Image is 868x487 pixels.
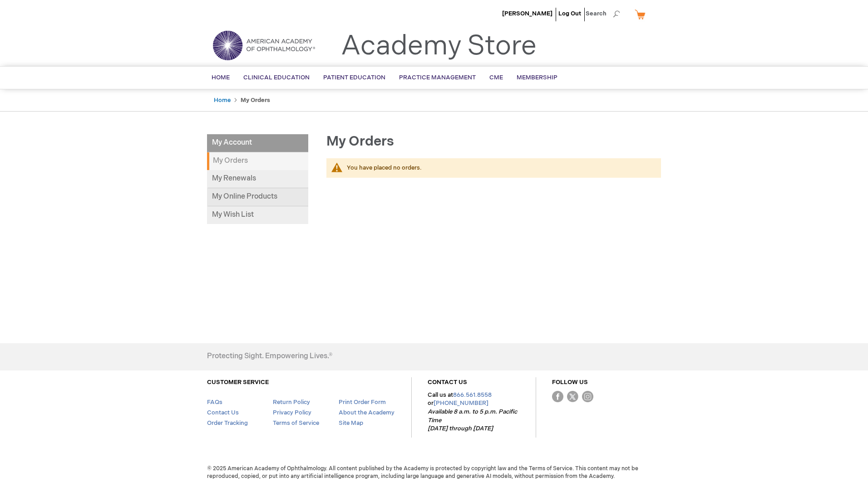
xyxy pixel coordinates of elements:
a: Home [214,97,231,104]
a: FOLLOW US [552,379,588,386]
span: Practice Management [399,74,476,81]
a: Privacy Policy [273,409,311,416]
span: My Orders [326,133,394,150]
a: CUSTOMER SERVICE [207,379,269,386]
span: Home [212,74,230,81]
img: instagram [582,391,593,402]
a: About the Academy [339,409,395,416]
a: [PHONE_NUMBER] [434,399,488,407]
span: Search [586,5,620,23]
strong: My Orders [241,97,270,104]
img: Facebook [552,391,563,402]
span: CME [489,74,503,81]
a: 866.561.8558 [453,391,492,399]
a: Contact Us [207,409,239,416]
a: Site Map [339,419,363,427]
span: Clinical Education [243,74,310,81]
a: [PERSON_NAME] [502,10,552,17]
img: Twitter [567,391,578,402]
a: Academy Store [341,30,537,63]
a: Return Policy [273,399,310,406]
h4: Protecting Sight. Empowering Lives.® [207,352,332,360]
a: My Online Products [207,188,308,206]
strong: My Orders [207,152,308,170]
a: Order Tracking [207,419,248,427]
a: My Wish List [207,206,308,224]
p: Call us at or [428,391,520,433]
a: Log Out [558,10,581,17]
a: Terms of Service [273,419,319,427]
a: My Renewals [207,170,308,188]
span: You have placed no orders. [347,164,422,171]
span: Membership [517,74,557,81]
a: Print Order Form [339,399,386,406]
em: Available 8 a.m. to 5 p.m. Pacific Time [DATE] through [DATE] [428,408,517,432]
a: FAQs [207,399,222,406]
span: © 2025 American Academy of Ophthalmology. All content published by the Academy is protected by co... [200,465,668,480]
span: Patient Education [323,74,385,81]
a: CONTACT US [428,379,467,386]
